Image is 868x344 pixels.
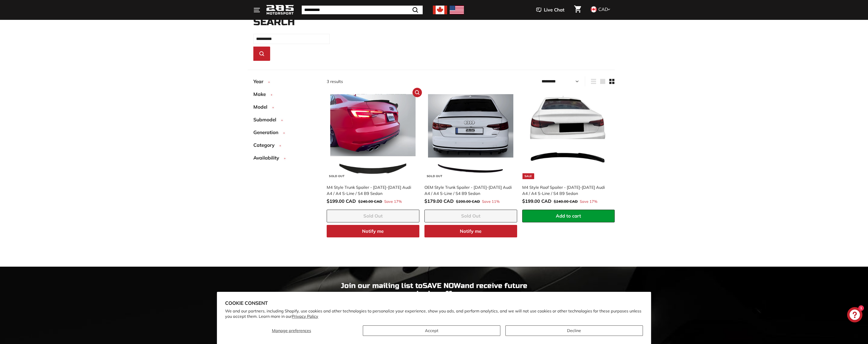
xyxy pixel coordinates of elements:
[482,199,500,205] span: Save 11%
[522,184,610,196] div: M4 Style Roof Spoiler - [DATE]-[DATE] Audi A4 / A4 S-Line / S4 B9 Sedan
[253,129,282,136] span: Generation
[571,1,584,19] a: Cart
[424,210,517,222] button: Sold Out
[332,282,536,298] p: Join our mailing list to and receive future exclusive offers
[327,210,419,222] button: Sold Out
[522,210,615,222] button: Add to cart
[292,314,318,319] a: Privacy Policy
[272,328,311,333] span: Manage preferences
[358,199,382,204] span: $240.00 CAD
[425,173,444,179] div: Sold Out
[253,76,319,89] button: Year
[580,199,597,205] span: Save 17%
[544,7,564,13] span: Live Chat
[253,154,283,162] span: Availability
[225,300,643,306] h2: Cookie consent
[266,4,294,16] img: Logo_285_Motorsport_areodynamics_components
[302,6,423,14] input: Search
[327,184,414,196] div: M4 Style Trunk Spoiler - [DATE]-[DATE] Audi A4 / A4 S-Line / S4 B9 Sedan
[225,325,358,336] button: Manage preferences
[253,34,330,44] input: Search
[424,184,512,196] div: OEM Style Trunk Spoiler - [DATE]-[DATE] Audi A4 / A4 S-Line / S4 B9 Sedan
[424,90,517,210] a: Sold Out OEM Style Trunk Spoiler - [DATE]-[DATE] Audi A4 / A4 S-Line / S4 B9 Sedan Save 11%
[253,116,280,123] span: Submodel
[363,213,383,219] span: Sold Out
[505,325,643,336] button: Decline
[225,308,643,319] p: We and our partners, including Shopify, use cookies and other technologies to personalize your ex...
[384,199,402,205] span: Save 17%
[253,103,271,111] span: Model
[846,307,864,324] inbox-online-store-chat: Shopify online store chat
[253,114,319,127] button: Submodel
[522,173,534,179] div: Sale
[327,78,471,84] div: 3 results
[327,198,356,204] span: $199.00 CAD
[327,90,419,210] a: Sold Out M4 Style Trunk Spoiler - [DATE]-[DATE] Audi A4 / A4 S-Line / S4 B9 Sedan Save 17%
[423,281,461,290] strong: SAVE NOW
[253,140,319,153] button: Category
[253,89,319,102] button: Make
[424,198,454,204] span: $179.00 CAD
[327,225,419,238] button: Notify me
[253,141,278,149] span: Category
[253,153,319,165] button: Availability
[363,325,500,336] button: Accept
[253,127,319,140] button: Generation
[530,4,571,16] button: Live Chat
[253,16,615,27] h1: Search
[253,78,267,85] span: Year
[556,213,581,219] span: Add to cart
[253,91,270,98] span: Make
[522,90,615,210] a: Sale audi rs4 2019 M4 Style Roof Spoiler - [DATE]-[DATE] Audi A4 / A4 S-Line / S4 B9 Sedan Save 17%
[522,198,552,204] span: $199.00 CAD
[456,199,480,204] span: $200.00 CAD
[253,102,319,114] button: Model
[598,6,608,12] span: CAD
[424,225,517,238] button: Notify me
[461,213,480,219] span: Sold Out
[526,94,611,179] img: audi rs4 2019
[554,199,578,204] span: $240.00 CAD
[327,173,347,179] div: Sold Out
